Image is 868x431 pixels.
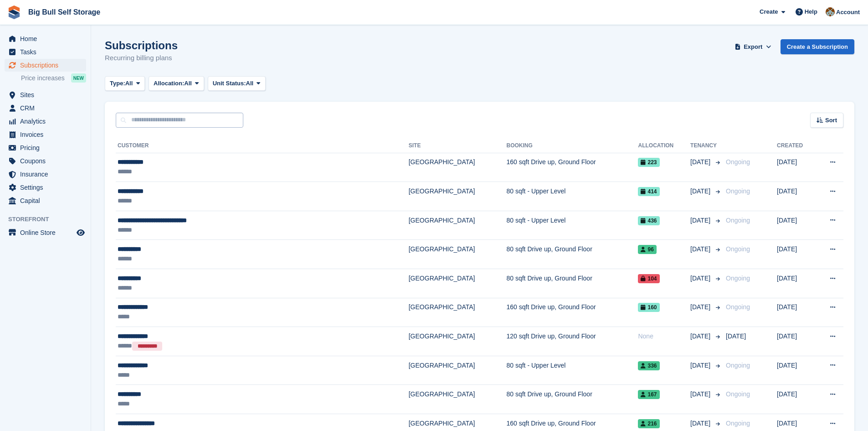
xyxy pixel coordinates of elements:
[5,46,86,58] a: menu
[5,32,86,45] a: menu
[726,217,750,224] span: Ongoing
[506,356,638,385] td: 80 sqft - Upper Level
[154,79,184,88] span: Allocation:
[21,73,86,83] a: Price increases NEW
[760,7,778,16] span: Create
[777,139,815,153] th: Created
[5,168,86,181] a: menu
[20,155,75,167] span: Coupons
[213,79,246,88] span: Unit Status:
[20,102,75,114] span: CRM
[690,332,712,341] span: [DATE]
[638,216,659,225] span: 436
[777,153,815,182] td: [DATE]
[825,116,837,125] span: Sort
[506,240,638,269] td: 80 sqft Drive up, Ground Floor
[246,79,254,88] span: All
[409,182,507,211] td: [GEOGRAPHIC_DATA]
[5,141,86,154] a: menu
[726,362,750,369] span: Ongoing
[5,194,86,207] a: menu
[125,79,133,88] span: All
[409,240,507,269] td: [GEOGRAPHIC_DATA]
[25,5,104,20] a: Big Bull Self Storage
[409,298,507,327] td: [GEOGRAPHIC_DATA]
[409,139,507,153] th: Site
[777,211,815,240] td: [DATE]
[777,298,815,327] td: [DATE]
[726,332,746,340] span: [DATE]
[777,385,815,414] td: [DATE]
[149,76,204,91] button: Allocation: All
[5,226,86,239] a: menu
[20,46,75,58] span: Tasks
[5,115,86,128] a: menu
[105,76,145,91] button: Type: All
[71,73,86,83] div: NEW
[690,361,712,370] span: [DATE]
[777,240,815,269] td: [DATE]
[506,385,638,414] td: 80 sqft Drive up, Ground Floor
[20,59,75,72] span: Subscriptions
[409,211,507,240] td: [GEOGRAPHIC_DATA]
[5,59,86,72] a: menu
[744,42,762,52] span: Export
[506,298,638,327] td: 160 sqft Drive up, Ground Floor
[409,327,507,356] td: [GEOGRAPHIC_DATA]
[409,356,507,385] td: [GEOGRAPHIC_DATA]
[726,187,750,195] span: Ongoing
[690,216,712,225] span: [DATE]
[690,139,722,153] th: Tenancy
[20,115,75,128] span: Analytics
[20,194,75,207] span: Capital
[726,420,750,427] span: Ongoing
[690,389,712,399] span: [DATE]
[690,302,712,312] span: [DATE]
[781,39,854,54] a: Create a Subscription
[8,215,91,224] span: Storefront
[726,275,750,282] span: Ongoing
[5,128,86,141] a: menu
[638,274,659,283] span: 104
[105,39,178,52] h1: Subscriptions
[638,158,659,167] span: 223
[20,141,75,154] span: Pricing
[506,327,638,356] td: 120 sqft Drive up, Ground Floor
[409,385,507,414] td: [GEOGRAPHIC_DATA]
[7,5,21,19] img: stora-icon-8386f47178a22dfd0bd8f6a31ec36ba5ce8667c1dd55bd0f319d3a0aa187defe.svg
[506,139,638,153] th: Booking
[20,168,75,181] span: Insurance
[777,182,815,211] td: [DATE]
[20,181,75,194] span: Settings
[5,155,86,167] a: menu
[690,244,712,254] span: [DATE]
[20,128,75,141] span: Invoices
[75,227,86,238] a: Preview store
[690,187,712,196] span: [DATE]
[110,79,125,88] span: Type:
[726,245,750,253] span: Ongoing
[5,181,86,194] a: menu
[116,139,409,153] th: Customer
[733,39,773,54] button: Export
[21,74,65,83] span: Price increases
[409,269,507,298] td: [GEOGRAPHIC_DATA]
[105,53,178,63] p: Recurring billing plans
[826,7,835,16] img: Mike Llewellen Palmer
[690,157,712,167] span: [DATE]
[690,419,712,428] span: [DATE]
[777,269,815,298] td: [DATE]
[726,158,750,166] span: Ongoing
[690,274,712,283] span: [DATE]
[506,211,638,240] td: 80 sqft - Upper Level
[409,153,507,182] td: [GEOGRAPHIC_DATA]
[777,327,815,356] td: [DATE]
[20,88,75,101] span: Sites
[20,32,75,45] span: Home
[638,187,659,196] span: 414
[638,390,659,399] span: 167
[208,76,266,91] button: Unit Status: All
[638,332,690,341] div: None
[506,269,638,298] td: 80 sqft Drive up, Ground Floor
[638,245,656,254] span: 96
